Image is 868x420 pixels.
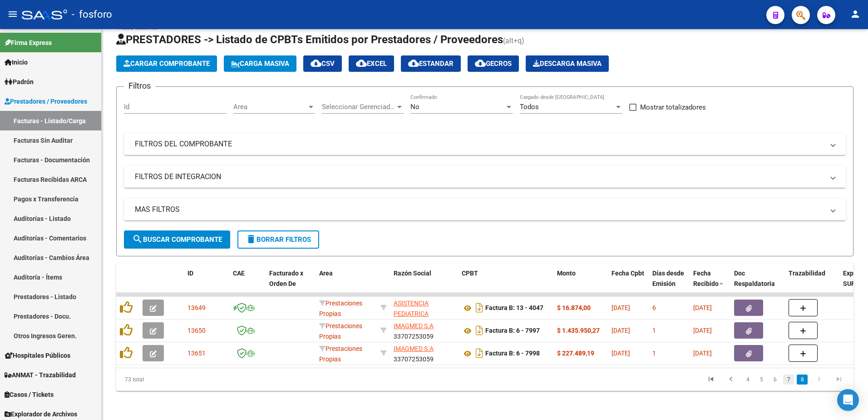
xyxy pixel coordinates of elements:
span: Razón Social [394,270,431,277]
mat-panel-title: MAS FILTROS [135,205,824,215]
span: Monto [557,270,576,277]
mat-icon: cloud_download [475,58,486,69]
a: go to previous page [722,375,740,385]
span: ASISTENCIA PEDIATRICA INTEGRAL SRL [394,300,436,328]
span: Area [319,270,333,277]
span: EXCEL [356,60,387,68]
span: Inicio [5,57,28,67]
mat-expansion-panel-header: FILTROS DEL COMPROBANTE [124,133,846,155]
span: No [410,103,419,111]
datatable-header-cell: Razón Social [390,264,458,304]
div: 33707253059 [394,321,454,340]
span: Fecha Recibido [693,270,719,287]
button: Gecros [468,55,519,72]
span: Prestaciones Propias [319,345,362,363]
datatable-header-cell: Area [316,264,377,304]
span: 13650 [187,327,206,334]
span: Todos [520,103,539,111]
span: Descarga Masiva [533,60,602,68]
span: 6 [652,304,656,311]
span: Buscar Comprobante [132,235,222,244]
span: (alt+q) [503,36,524,45]
button: Cargar Comprobante [116,55,217,72]
span: 1 [652,327,656,334]
span: CPBT [462,270,478,277]
mat-panel-title: FILTROS DEL COMPROBANTE [135,139,824,149]
button: Descarga Masiva [526,55,609,72]
strong: $ 227.489,19 [557,350,594,357]
span: IMAGMED S.A [394,322,434,330]
span: [DATE] [693,327,712,334]
span: Trazabilidad [789,270,825,277]
div: 73 total [116,368,262,391]
span: Seleccionar Gerenciador [322,103,395,111]
span: Prestaciones Propias [319,322,362,340]
li: page 6 [768,372,782,387]
span: Fecha Cpbt [612,270,644,277]
span: Facturado x Orden De [269,270,303,287]
mat-expansion-panel-header: MAS FILTROS [124,199,846,220]
strong: $ 16.874,00 [557,304,591,311]
button: Carga Masiva [224,55,296,72]
span: Prestaciones Propias [319,300,362,317]
a: go to next page [810,375,828,385]
i: Descargar documento [473,346,485,360]
span: Carga Masiva [231,60,289,68]
span: Firma Express [5,38,52,48]
span: PRESTADORES -> Listado de CPBTs Emitidos por Prestadores / Proveedores [116,33,503,46]
button: EXCEL [349,55,394,72]
span: Doc Respaldatoria [734,270,775,287]
a: 5 [756,375,767,385]
span: 1 [652,350,656,357]
mat-expansion-panel-header: FILTROS DE INTEGRACION [124,166,846,188]
span: [DATE] [612,304,630,311]
datatable-header-cell: Fecha Recibido [690,264,730,304]
mat-icon: delete [246,234,256,245]
i: Descargar documento [473,300,485,315]
mat-icon: person [850,9,861,20]
span: Prestadores / Proveedores [5,96,87,106]
span: Borrar Filtros [246,235,311,244]
a: 4 [742,375,753,385]
span: [DATE] [612,327,630,334]
button: Estandar [401,55,461,72]
datatable-header-cell: Días desde Emisión [649,264,690,304]
span: - fosforo [72,5,112,25]
span: Casos / Tickets [5,390,54,400]
datatable-header-cell: CAE [229,264,266,304]
span: [DATE] [693,304,712,311]
div: Open Intercom Messenger [837,389,859,411]
mat-panel-title: FILTROS DE INTEGRACION [135,172,824,182]
span: CSV [311,60,335,68]
datatable-header-cell: Facturado x Orden De [266,264,316,304]
div: 33707253059 [394,344,454,363]
h3: Filtros [124,80,155,92]
a: 6 [769,375,780,385]
a: go to first page [702,375,720,385]
span: ANMAT - Trazabilidad [5,370,76,380]
span: ID [187,270,193,277]
span: Hospitales Públicos [5,350,70,360]
i: Descargar documento [473,323,485,338]
mat-icon: menu [7,9,18,20]
span: [DATE] [693,350,712,357]
button: Borrar Filtros [237,230,319,249]
mat-icon: cloud_download [408,58,419,69]
span: 13651 [187,350,206,357]
li: page 8 [795,372,809,387]
span: IMAGMED S.A [394,345,434,352]
mat-icon: search [132,234,143,245]
span: Explorador de Archivos [5,409,77,419]
span: [DATE] [612,350,630,357]
span: Area [233,103,307,111]
datatable-header-cell: Fecha Cpbt [608,264,649,304]
li: page 4 [741,372,755,387]
span: Cargar Comprobante [123,60,210,68]
span: Estandar [408,60,454,68]
datatable-header-cell: Doc Respaldatoria [730,264,785,304]
strong: Factura B: 6 - 7997 [485,327,540,335]
span: Padrón [5,77,34,87]
span: CAE [233,270,245,277]
strong: Factura B: 13 - 4047 [485,305,543,312]
mat-icon: cloud_download [356,58,367,69]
